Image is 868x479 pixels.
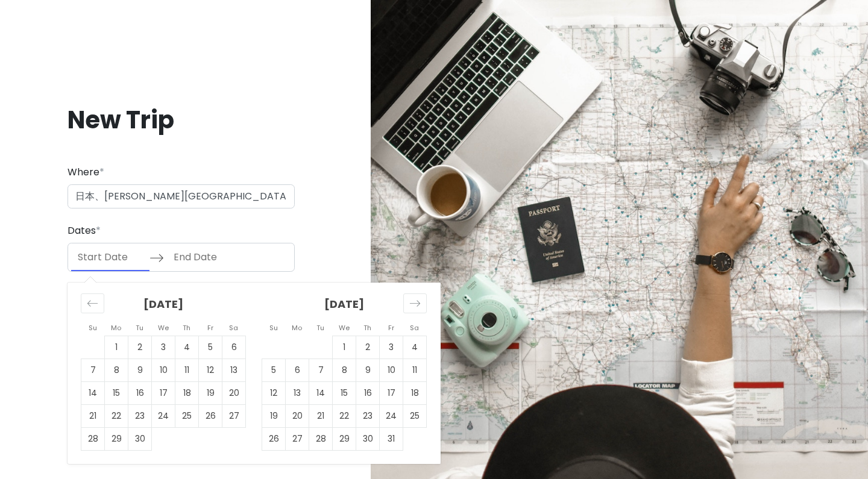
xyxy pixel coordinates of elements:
small: Th [183,323,190,333]
td: Choose Saturday, October 11, 2025 as your check-in date. It’s available. [403,359,427,382]
td: Choose Thursday, October 9, 2025 as your check-in date. It’s available. [356,359,380,382]
label: Dates [68,223,101,239]
td: Choose Wednesday, October 8, 2025 as your check-in date. It’s available. [333,359,356,382]
td: Choose Saturday, September 6, 2025 as your check-in date. It’s available. [222,336,246,359]
td: Choose Sunday, September 7, 2025 as your check-in date. It’s available. [81,359,105,382]
td: Choose Saturday, September 13, 2025 as your check-in date. It’s available. [222,359,246,382]
td: Choose Sunday, October 26, 2025 as your check-in date. It’s available. [262,428,286,451]
td: Choose Thursday, October 2, 2025 as your check-in date. It’s available. [356,336,380,359]
td: Choose Monday, September 15, 2025 as your check-in date. It’s available. [105,382,128,405]
input: City (e.g., New York) [68,184,295,208]
div: Move forward to switch to the next month. [403,293,427,313]
td: Choose Monday, September 1, 2025 as your check-in date. It’s available. [105,336,128,359]
td: Choose Sunday, September 28, 2025 as your check-in date. It’s available. [81,428,105,451]
td: Choose Tuesday, September 9, 2025 as your check-in date. It’s available. [128,359,152,382]
div: Move backward to switch to the previous month. [81,293,104,313]
td: Choose Wednesday, October 29, 2025 as your check-in date. It’s available. [333,428,356,451]
small: Tu [136,323,143,333]
td: Choose Sunday, October 5, 2025 as your check-in date. It’s available. [262,359,286,382]
td: Choose Monday, September 22, 2025 as your check-in date. It’s available. [105,405,128,428]
td: Choose Friday, September 12, 2025 as your check-in date. It’s available. [199,359,222,382]
small: Mo [292,323,302,333]
td: Choose Friday, September 5, 2025 as your check-in date. It’s available. [199,336,222,359]
small: Mo [111,323,121,333]
td: Choose Friday, October 10, 2025 as your check-in date. It’s available. [380,359,403,382]
td: Choose Wednesday, September 24, 2025 as your check-in date. It’s available. [152,405,175,428]
td: Choose Friday, September 19, 2025 as your check-in date. It’s available. [199,382,222,405]
td: Choose Monday, October 6, 2025 as your check-in date. It’s available. [286,359,309,382]
small: Fr [388,323,394,333]
td: Choose Tuesday, September 16, 2025 as your check-in date. It’s available. [128,382,152,405]
input: End Date [167,243,245,271]
td: Choose Wednesday, October 15, 2025 as your check-in date. It’s available. [333,382,356,405]
div: Calendar [68,283,441,464]
td: Choose Saturday, October 25, 2025 as your check-in date. It’s available. [403,405,427,428]
td: Choose Tuesday, September 23, 2025 as your check-in date. It’s available. [128,405,152,428]
td: Choose Sunday, September 21, 2025 as your check-in date. It’s available. [81,405,105,428]
td: Choose Friday, October 17, 2025 as your check-in date. It’s available. [380,382,403,405]
td: Choose Saturday, October 4, 2025 as your check-in date. It’s available. [403,336,427,359]
td: Choose Monday, October 27, 2025 as your check-in date. It’s available. [286,428,309,451]
small: Su [89,323,97,333]
td: Choose Friday, October 3, 2025 as your check-in date. It’s available. [380,336,403,359]
td: Choose Sunday, October 19, 2025 as your check-in date. It’s available. [262,405,286,428]
td: Choose Monday, September 8, 2025 as your check-in date. It’s available. [105,359,128,382]
td: Choose Sunday, September 14, 2025 as your check-in date. It’s available. [81,382,105,405]
td: Choose Saturday, September 27, 2025 as your check-in date. It’s available. [222,405,246,428]
td: Choose Tuesday, September 2, 2025 as your check-in date. It’s available. [128,336,152,359]
td: Choose Friday, September 26, 2025 as your check-in date. It’s available. [199,405,222,428]
small: Sa [229,323,238,333]
strong: [DATE] [324,296,364,312]
td: Choose Wednesday, October 22, 2025 as your check-in date. It’s available. [333,405,356,428]
td: Choose Saturday, September 20, 2025 as your check-in date. It’s available. [222,382,246,405]
strong: [DATE] [143,296,183,312]
td: Choose Tuesday, October 28, 2025 as your check-in date. It’s available. [309,428,333,451]
td: Choose Wednesday, September 17, 2025 as your check-in date. It’s available. [152,382,175,405]
td: Choose Saturday, October 18, 2025 as your check-in date. It’s available. [403,382,427,405]
small: Tu [316,323,324,333]
td: Choose Monday, October 13, 2025 as your check-in date. It’s available. [286,382,309,405]
small: Su [269,323,278,333]
td: Choose Monday, October 20, 2025 as your check-in date. It’s available. [286,405,309,428]
td: Choose Friday, October 31, 2025 as your check-in date. It’s available. [380,428,403,451]
td: Choose Thursday, October 16, 2025 as your check-in date. It’s available. [356,382,380,405]
small: Fr [207,323,213,333]
td: Choose Thursday, September 4, 2025 as your check-in date. It’s available. [175,336,199,359]
td: Choose Thursday, October 23, 2025 as your check-in date. It’s available. [356,405,380,428]
td: Choose Tuesday, October 7, 2025 as your check-in date. It’s available. [309,359,333,382]
td: Choose Wednesday, September 3, 2025 as your check-in date. It’s available. [152,336,175,359]
small: We [339,323,350,333]
small: We [158,323,169,333]
td: Choose Thursday, October 30, 2025 as your check-in date. It’s available. [356,428,380,451]
td: Choose Friday, October 24, 2025 as your check-in date. It’s available. [380,405,403,428]
td: Choose Tuesday, September 30, 2025 as your check-in date. It’s available. [128,428,152,451]
td: Choose Thursday, September 11, 2025 as your check-in date. It’s available. [175,359,199,382]
td: Choose Tuesday, October 14, 2025 as your check-in date. It’s available. [309,382,333,405]
td: Choose Sunday, October 12, 2025 as your check-in date. It’s available. [262,382,286,405]
small: Th [363,323,371,333]
label: Where [68,164,104,180]
input: Start Date [71,243,149,271]
td: Choose Tuesday, October 21, 2025 as your check-in date. It’s available. [309,405,333,428]
td: Choose Monday, September 29, 2025 as your check-in date. It’s available. [105,428,128,451]
td: Choose Wednesday, October 1, 2025 as your check-in date. It’s available. [333,336,356,359]
h1: New Trip [68,104,295,136]
small: Sa [410,323,419,333]
td: Choose Thursday, September 25, 2025 as your check-in date. It’s available. [175,405,199,428]
td: Choose Thursday, September 18, 2025 as your check-in date. It’s available. [175,382,199,405]
td: Choose Wednesday, September 10, 2025 as your check-in date. It’s available. [152,359,175,382]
